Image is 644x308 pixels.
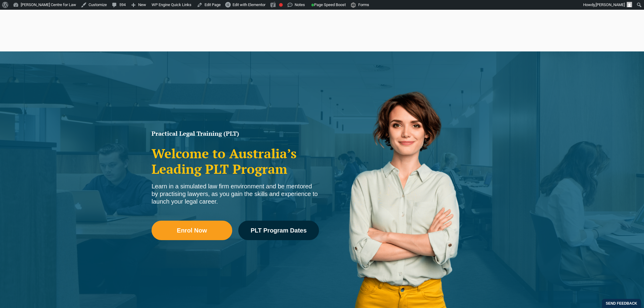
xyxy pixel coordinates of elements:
[238,221,319,240] a: PLT Program Dates
[596,2,625,7] span: [PERSON_NAME]
[177,227,207,233] span: Enrol Now
[152,221,232,240] a: Enrol Now
[152,131,319,137] h1: Practical Legal Training (PLT)
[250,227,306,233] span: PLT Program Dates
[152,146,319,177] h2: Welcome to Australia’s Leading PLT Program
[233,2,265,7] span: Edit with Elementor
[279,3,283,7] div: Focus keyphrase not set
[152,183,319,205] div: Learn in a simulated law firm environment and be mentored by practising lawyers, as you gain the ...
